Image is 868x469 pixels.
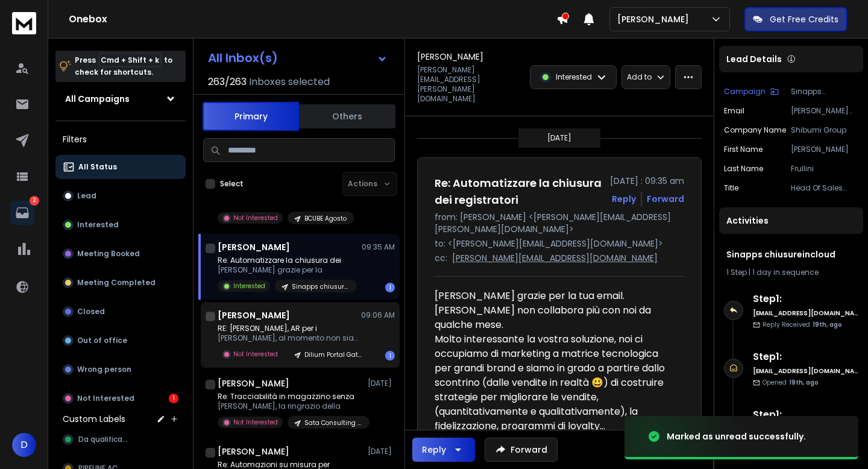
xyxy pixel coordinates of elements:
[610,175,684,187] p: [DATE] : 09:35 am
[726,268,856,277] div: |
[791,125,858,135] p: Shibumi Group
[218,401,362,411] p: [PERSON_NAME], la ringrazio della
[617,13,694,25] p: [PERSON_NAME]
[218,265,357,275] p: [PERSON_NAME] grazie per la
[753,350,858,364] h6: Step 1 :
[77,249,140,259] p: Meeting Booked
[368,447,395,456] p: [DATE]
[813,320,842,329] span: 19th, ago
[724,87,766,96] p: Campaign
[77,191,96,201] p: Lead
[726,248,856,260] h1: Sinapps chiusureincloud
[198,46,397,70] button: All Inbox(s)
[385,283,395,292] div: 1
[55,213,186,237] button: Interested
[55,242,186,266] button: Meeting Booked
[203,102,299,131] button: Primary
[368,379,395,388] p: [DATE]
[752,267,819,277] span: 1 day in sequence
[556,72,592,82] p: Interested
[55,329,186,353] button: Out of office
[55,357,186,382] button: Wrong person
[789,378,819,387] span: 19th, ago
[218,333,362,343] p: [PERSON_NAME], al momento non siamo
[667,430,806,442] div: Marked as unread successfully.
[77,220,119,230] p: Interested
[452,252,658,264] p: [PERSON_NAME][EMAIL_ADDRESS][DOMAIN_NAME]
[69,12,556,27] h1: Onebox
[724,145,763,154] p: First Name
[304,418,362,427] p: Sata Consulting - Supply Chain & Magazzino
[412,438,475,462] button: Reply
[65,93,130,105] h1: All Campaigns
[292,282,350,291] p: Sinapps chiusureincloud
[763,378,819,387] p: Opened
[791,87,858,96] p: Sinapps chiusureincloud
[304,350,362,359] p: Dilium Portal Gate - campagna orizzontale agosto
[77,278,156,288] p: Meeting Completed
[63,413,125,425] h3: Custom Labels
[753,292,858,306] h6: Step 1 :
[55,131,186,148] h3: Filters
[99,53,161,67] span: Cmd + Shift + k
[218,445,289,458] h1: [PERSON_NAME]
[218,392,362,401] p: Re: Tracciabilità in magazzino senza
[791,164,858,174] p: Frullini
[55,184,186,208] button: Lead
[435,332,675,433] div: Molto interessante la vostra soluzione, noi ci occupiamo di marketing a matrice tecnologica per g...
[218,324,362,333] p: RE: [PERSON_NAME], AR per i
[169,394,178,403] div: 1
[753,309,858,318] h6: [EMAIL_ADDRESS][DOMAIN_NAME]
[55,427,186,452] button: Da qualificare
[726,267,747,277] span: 1 Step
[724,87,779,96] button: Campaign
[75,54,172,78] p: Press to check for shortcuts.
[78,162,117,172] p: All Status
[485,438,558,462] button: Forward
[417,51,483,63] h1: [PERSON_NAME]
[724,106,744,116] p: Email
[304,214,347,223] p: BCUBE Agosto
[55,300,186,324] button: Closed
[77,394,134,403] p: Not Interested
[77,336,127,345] p: Out of office
[417,65,523,104] p: [PERSON_NAME][EMAIL_ADDRESS][PERSON_NAME][DOMAIN_NAME]
[208,52,278,64] h1: All Inbox(s)
[77,365,131,374] p: Wrong person
[744,7,847,31] button: Get Free Credits
[55,271,186,295] button: Meeting Completed
[233,282,265,291] p: Interested
[385,351,395,360] div: 1
[435,303,675,332] div: [PERSON_NAME] non collabora più con noi da qualche mese.
[791,106,858,116] p: [PERSON_NAME][EMAIL_ADDRESS][DOMAIN_NAME]
[233,213,278,222] p: Not Interested
[724,164,763,174] p: Last Name
[763,320,842,329] p: Reply Received
[55,87,186,111] button: All Campaigns
[435,238,684,250] p: to: <[PERSON_NAME][EMAIL_ADDRESS][DOMAIN_NAME]>
[719,207,863,234] div: Activities
[218,256,357,265] p: Re: Automatizzare la chiusura dei
[770,13,838,25] p: Get Free Credits
[233,350,278,359] p: Not Interested
[78,435,130,444] span: Da qualificare
[435,252,447,264] p: cc:
[55,386,186,411] button: Not Interested1
[77,307,105,316] p: Closed
[299,103,395,130] button: Others
[361,310,395,320] p: 09:06 AM
[422,444,446,456] div: Reply
[218,377,289,389] h1: [PERSON_NAME]
[233,418,278,427] p: Not Interested
[12,433,36,457] button: D
[647,193,684,205] div: Forward
[10,201,34,225] a: 2
[726,53,782,65] p: Lead Details
[724,183,738,193] p: title
[12,12,36,34] img: logo
[208,75,247,89] span: 263 / 263
[435,175,603,209] h1: Re: Automatizzare la chiusura dei registratori
[627,72,652,82] p: Add to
